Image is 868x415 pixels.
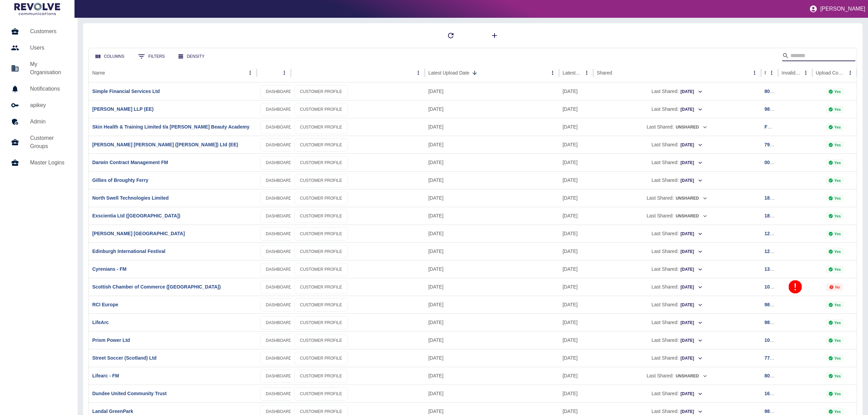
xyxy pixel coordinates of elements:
button: Unshared [675,193,708,204]
div: 15 Sep 2025 [425,242,559,260]
p: No [835,285,840,289]
div: Last Shared: [597,260,758,278]
a: DASHBOARD [260,334,298,347]
div: Last Shared: [597,172,758,189]
a: DASHBOARD [260,174,298,187]
a: 775442 [764,355,781,361]
div: Ref [764,70,766,76]
a: DASHBOARD [260,281,298,294]
a: CUSTOMER PROFILE [294,263,348,276]
p: Yes [835,267,841,271]
a: 108569751 [764,337,788,343]
button: Show filters [133,50,170,63]
button: [PERSON_NAME] [806,2,868,16]
div: Last Shared: [597,83,758,100]
a: 98872368 [764,320,786,325]
button: Upload Complete column menu [845,68,855,78]
a: CUSTOMER PROFILE [294,103,348,116]
div: Last Shared: [597,332,758,349]
a: DASHBOARD [260,387,298,401]
div: Last Shared: [597,243,758,260]
div: Last Shared: [597,225,758,242]
button: Sort [470,68,479,78]
a: CUSTOMER PROFILE [294,334,348,347]
p: Yes [835,196,841,200]
div: 10 Sep 2025 [559,189,593,207]
button: Unshared [675,211,708,222]
div: 06 Sep 2025 [559,367,593,385]
div: Last Shared: [597,296,758,313]
a: DASHBOARD [260,121,298,134]
a: Street Soccer (Scotland) Ltd [92,355,157,361]
div: 15 Sep 2025 [425,225,559,242]
a: Gillies of Broughty Ferry [92,177,148,183]
a: DASHBOARD [260,85,298,98]
button: Shared column menu [750,68,759,78]
a: Lifearc - FM [92,373,119,378]
div: 16 Sep 2025 [425,189,559,207]
a: 107104950 [764,284,788,290]
button: [DATE] [680,158,703,168]
div: 18 Sep 2025 [425,82,559,100]
a: DASHBOARD [260,227,298,241]
p: Yes [835,392,841,396]
button: [DATE] [680,229,703,239]
h5: Users [30,44,67,52]
div: Last Shared: [597,314,758,331]
a: Users [5,40,72,56]
div: 04 Sep 2025 [559,296,593,313]
a: CUSTOMER PROFILE [294,174,348,187]
div: Invalid Creds [782,70,800,76]
a: DASHBOARD [260,192,298,205]
div: Upload Complete [816,70,845,76]
button: column menu [280,68,289,78]
p: Yes [835,356,841,360]
a: 131833987 [764,266,788,272]
button: Latest Upload Date column menu [548,68,557,78]
button: column menu [413,68,423,78]
h5: Customer Groups [30,134,67,150]
p: Yes [835,410,841,414]
div: 07 Sep 2025 [559,313,593,331]
h5: Customers [30,27,67,36]
button: Latest Usage column menu [582,68,592,78]
div: 12 Sep 2025 [425,278,559,296]
div: 11 Sep 2025 [559,225,593,242]
button: [DATE] [680,264,703,275]
a: CUSTOMER PROFILE [294,138,348,152]
div: Not all required reports for this customer were uploaded for the latest usage month. [826,283,843,291]
a: [PERSON_NAME] [PERSON_NAME] ([PERSON_NAME]) Ltd (EE) [92,142,238,147]
button: [DATE] [680,353,703,364]
div: 17 Sep 2025 [425,118,559,136]
a: 121215562 [764,249,788,254]
a: CUSTOMER PROFILE [294,156,348,170]
a: My Organisation [5,56,72,81]
div: Name [92,70,105,76]
h5: Admin [30,118,67,126]
p: Yes [835,107,841,111]
a: 807393 [764,373,781,378]
a: 98890477 [764,106,786,112]
div: 05 Sep 2025 [559,153,593,171]
a: FG707041 [764,124,787,130]
div: 09 Sep 2025 [559,260,593,278]
p: Yes [835,214,841,218]
a: 181364107 [764,195,788,201]
a: Cyrenians - FM [92,266,126,272]
div: 12 Sep 2025 [425,296,559,313]
a: DASHBOARD [260,245,298,258]
button: [DATE] [680,175,703,186]
div: 12 Sep 2025 [559,82,593,100]
div: Last Shared: [597,367,758,385]
a: 169407553 [764,391,788,396]
p: Yes [835,161,841,165]
a: Prism Power Ltd [92,337,130,343]
h5: Master Logins [30,159,67,167]
a: DASHBOARD [260,263,298,276]
a: DASHBOARD [260,298,298,312]
div: Last Shared: [597,101,758,118]
div: Last Shared: [597,118,758,136]
button: Ref column menu [767,68,776,78]
a: CUSTOMER PROFILE [294,210,348,223]
button: [DATE] [680,389,703,399]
